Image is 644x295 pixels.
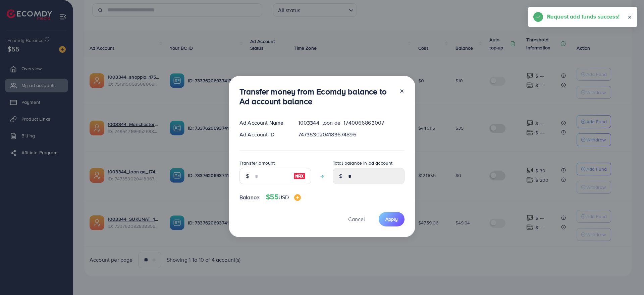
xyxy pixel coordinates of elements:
[266,193,301,201] h4: $55
[348,215,365,223] span: Cancel
[379,212,405,226] button: Apply
[278,194,289,201] span: USD
[234,119,293,127] div: Ad Account Name
[239,160,275,166] label: Transfer amount
[340,212,373,226] button: Cancel
[239,194,261,201] span: Balance:
[239,87,394,106] h3: Transfer money from Ecomdy balance to Ad account balance
[333,160,392,166] label: Total balance in ad account
[234,131,293,138] div: Ad Account ID
[293,131,410,138] div: 7473530204183674896
[385,216,398,222] span: Apply
[615,265,639,290] iframe: Chat
[294,194,301,201] img: image
[293,172,306,180] img: image
[293,119,410,127] div: 1003344_loon ae_1740066863007
[547,12,620,21] h5: Request add funds success!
